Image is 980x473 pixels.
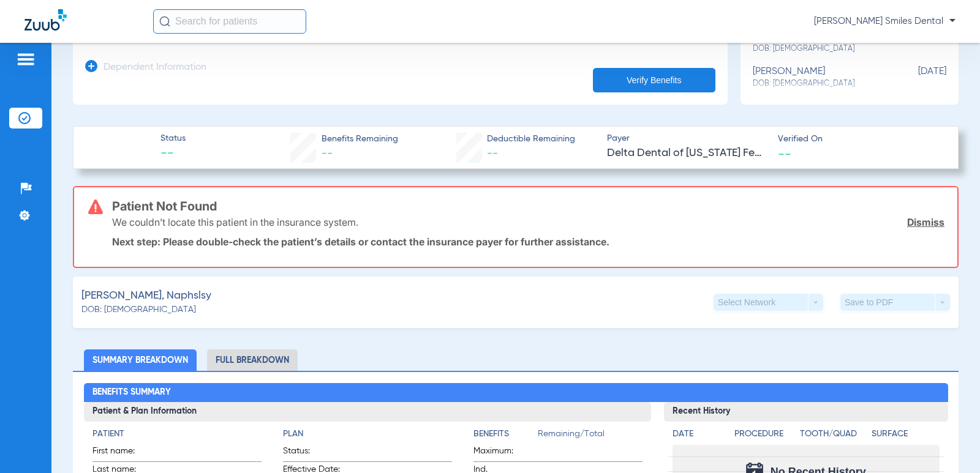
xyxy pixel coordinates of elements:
span: DOB: [DEMOGRAPHIC_DATA] [81,304,196,316]
h4: Date [673,428,724,441]
span: -- [778,147,791,160]
span: Deductible Remaining [487,133,575,146]
span: [PERSON_NAME] Smiles Dental [814,15,956,28]
span: [DATE] [885,66,946,89]
span: Remaining/Total [538,428,643,445]
button: Verify Benefits [593,68,715,92]
span: Maximum: [473,445,533,461]
li: Full Breakdown [207,349,298,371]
h3: Dependent Information [104,62,206,74]
h2: Benefits Summary [84,383,948,403]
span: [PERSON_NAME], Naphslsy [81,288,211,304]
span: -- [487,148,498,159]
h3: Patient Not Found [112,200,944,212]
p: Next step: Please double-check the patient’s details or contact the insurance payer for further a... [112,236,944,248]
app-breakdown-title: Date [673,428,724,445]
h4: Patient [92,428,262,441]
app-breakdown-title: Procedure [734,428,796,445]
li: Summary Breakdown [84,349,197,371]
div: [PERSON_NAME] [753,66,885,89]
a: Dismiss [907,216,944,228]
input: Search for patients [153,9,306,34]
iframe: Chat Widget [919,414,980,473]
img: error-icon [88,199,103,214]
img: Zuub Logo [24,9,67,31]
span: Delta Dental of [US_STATE] Federal [607,146,767,161]
span: -- [160,146,186,163]
img: hamburger-icon [16,52,36,67]
app-breakdown-title: Benefits [473,428,538,445]
img: Search Icon [159,16,170,27]
p: We couldn’t locate this patient in the insurance system. [112,216,358,228]
h3: Recent History [664,402,948,422]
span: First name: [92,445,153,461]
h4: Tooth/Quad [800,428,867,441]
h4: Surface [872,428,939,441]
span: Benefits Remaining [322,133,398,146]
h4: Procedure [734,428,796,441]
span: DOB: [DEMOGRAPHIC_DATA] [753,78,885,89]
span: Status [160,132,186,145]
app-breakdown-title: Tooth/Quad [800,428,867,445]
span: DOB: [DEMOGRAPHIC_DATA] [753,43,885,54]
h4: Plan [283,428,452,441]
span: Status: [283,445,343,461]
span: Payer [607,132,767,145]
h4: Benefits [473,428,538,441]
app-breakdown-title: Surface [872,428,939,445]
h3: Patient & Plan Information [84,402,652,422]
span: -- [322,148,333,159]
span: Verified On [778,133,938,146]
